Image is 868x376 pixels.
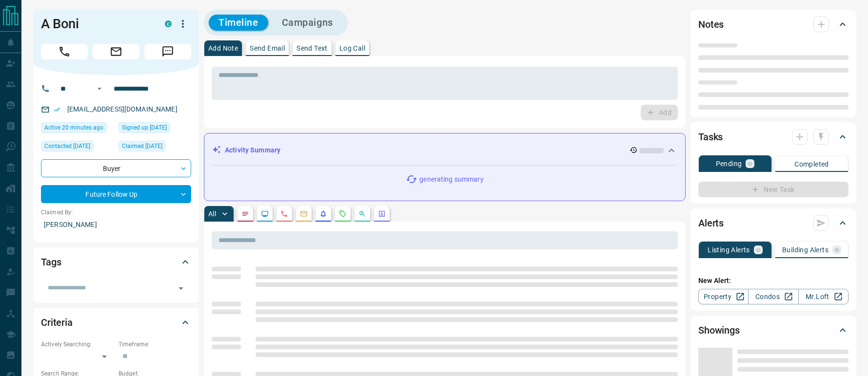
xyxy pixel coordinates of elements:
span: Signed up [DATE] [122,123,167,132]
div: Wed Oct 15 2025 [41,122,114,136]
svg: Listing Alerts [319,210,327,218]
svg: Email Verified [54,106,60,113]
span: Call [41,44,88,59]
div: Tue Aug 19 2025 [41,141,114,154]
div: Tue Feb 28 2023 [118,122,191,136]
div: Notes [698,13,848,36]
p: Timeframe: [118,340,191,349]
p: Claimed By: [41,208,191,217]
div: Future Follow Up [41,185,191,203]
button: Timeline [209,15,268,31]
a: [EMAIL_ADDRESS][DOMAIN_NAME] [67,105,178,113]
h2: Showings [698,322,740,338]
span: Message [144,44,191,59]
button: Open [94,83,105,94]
h2: Criteria [41,315,73,330]
h2: Notes [698,17,724,32]
svg: Opportunities [358,210,366,218]
p: Completed [794,161,829,168]
span: Contacted [DATE] [44,141,90,151]
div: Tasks [698,125,848,149]
p: [PERSON_NAME] [41,217,191,233]
svg: Emails [300,210,308,218]
p: Listing Alerts [708,246,750,253]
h2: Tags [41,254,61,270]
span: Active 20 minutes ago [44,123,103,132]
div: Tags [41,250,191,274]
p: Activity Summary [225,145,280,155]
p: Add Note [208,45,238,52]
svg: Lead Browsing Activity [261,210,269,218]
a: Property [698,289,749,304]
p: All [208,210,216,217]
svg: Calls [280,210,288,218]
p: Send Email [250,45,285,52]
p: generating summary [419,174,483,185]
svg: Agent Actions [378,210,386,218]
span: Claimed [DATE] [122,141,162,151]
button: Campaigns [272,15,343,31]
span: Email [93,44,139,59]
p: Send Text [296,45,328,52]
p: Pending [716,160,742,167]
div: condos.ca [165,20,172,27]
div: Alerts [698,211,848,235]
h2: Tasks [698,129,723,145]
p: Building Alerts [782,246,829,253]
p: Log Call [339,45,365,52]
div: Tue Feb 28 2023 [118,141,191,154]
a: Condos [748,289,798,304]
p: New Alert: [698,276,848,286]
a: Mr.Loft [798,289,848,304]
svg: Requests [339,210,347,218]
h1: A Boni [41,16,150,32]
p: Actively Searching: [41,340,114,349]
div: Showings [698,319,848,342]
div: Activity Summary [212,141,677,159]
div: Criteria [41,311,191,334]
h2: Alerts [698,215,724,231]
div: Buyer [41,159,191,177]
button: Open [174,282,188,295]
svg: Notes [241,210,249,218]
